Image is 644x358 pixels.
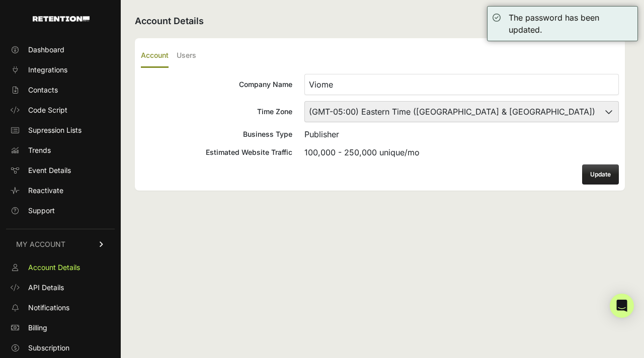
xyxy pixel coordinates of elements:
span: Account Details [28,262,80,273]
a: Dashboard [6,42,115,58]
span: API Details [28,283,64,293]
div: Estimated Website Traffic [141,147,292,157]
a: Notifications [6,300,115,316]
div: 100,000 - 250,000 unique/mo [304,146,619,158]
a: Contacts [6,82,115,98]
div: Business Type [141,129,292,139]
span: Event Details [28,165,71,175]
a: Subscription [6,340,115,356]
div: Publisher [304,128,619,140]
a: Integrations [6,62,115,78]
a: Billing [6,320,115,336]
span: Subscription [28,343,69,353]
span: Code Script [28,105,67,115]
span: Trends [28,145,51,155]
a: Event Details [6,162,115,178]
select: Time Zone [304,101,619,122]
a: Code Script [6,102,115,118]
span: Billing [28,323,47,333]
div: Company Name [141,79,292,89]
span: Notifications [28,303,69,313]
span: Supression Lists [28,125,82,135]
div: Time Zone [141,107,292,117]
a: Supression Lists [6,122,115,138]
h2: Account Details [135,14,625,28]
span: Dashboard [28,45,64,55]
span: MY ACCOUNT [16,239,65,249]
a: API Details [6,280,115,296]
div: The password has been updated. [509,12,632,36]
label: Account [141,44,169,68]
span: Reactivate [28,186,63,196]
input: Company Name [304,74,619,95]
label: Users [177,44,196,68]
a: MY ACCOUNT [6,229,115,259]
span: Support [28,206,55,216]
span: Integrations [28,65,67,75]
a: Support [6,203,115,219]
a: Account Details [6,259,115,276]
img: Retention.com [33,16,90,22]
button: Update [582,164,619,185]
a: Trends [6,142,115,158]
div: Open Intercom Messenger [610,294,634,318]
span: Contacts [28,85,58,95]
a: Reactivate [6,183,115,199]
